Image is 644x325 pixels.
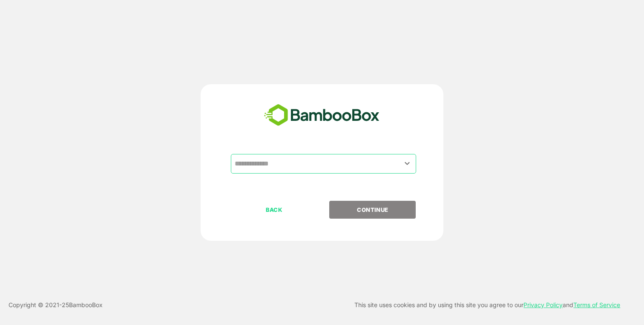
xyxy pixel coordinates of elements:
button: BACK [231,201,317,219]
p: This site uses cookies and by using this site you agree to our and [354,300,620,310]
p: CONTINUE [330,205,415,214]
img: bamboobox [259,101,384,129]
button: Open [402,158,413,169]
p: BACK [232,205,317,214]
button: CONTINUE [329,201,416,219]
a: Terms of Service [573,301,620,308]
p: Copyright © 2021- 25 BambooBox [9,300,103,310]
a: Privacy Policy [523,301,563,308]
